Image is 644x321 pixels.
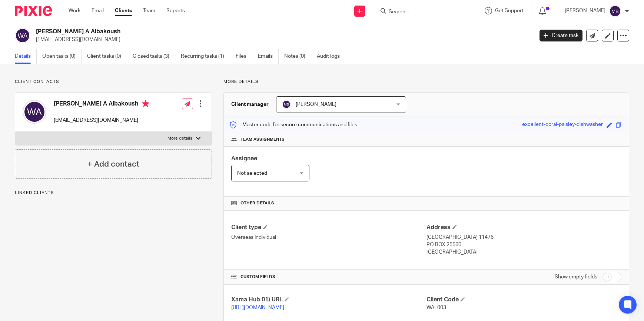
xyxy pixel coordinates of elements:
[142,100,149,107] i: Primary
[609,5,621,17] img: svg%3E
[42,49,82,64] a: Open tasks (0)
[231,224,426,231] h4: Client type
[231,305,284,310] a: [URL][DOMAIN_NAME]
[426,241,621,248] p: PO BOX 25560
[565,7,605,14] p: [PERSON_NAME]
[296,102,336,107] span: [PERSON_NAME]
[54,100,149,109] h4: [PERSON_NAME] A Albakoush
[426,248,621,256] p: [GEOGRAPHIC_DATA]
[54,117,149,124] p: [EMAIL_ADDRESS][DOMAIN_NAME]
[92,7,104,14] a: Email
[555,273,597,281] label: Show empty fields
[240,200,274,206] span: Other details
[23,100,46,124] img: svg%3E
[540,30,582,41] a: Create task
[15,79,212,85] p: Client contacts
[388,9,455,16] input: Search
[231,156,257,161] span: Assignee
[69,7,80,14] a: Work
[231,234,426,241] p: Overseas Individual
[237,171,267,176] span: Not selected
[231,296,426,304] h4: Xama Hub 01) URL
[426,305,446,310] span: WAL003
[522,121,603,129] div: excellent-coral-paisley-dishwasher
[143,7,155,14] a: Team
[166,7,185,14] a: Reports
[231,101,269,108] h3: Client manager
[236,49,252,64] a: Files
[426,296,621,304] h4: Client Code
[87,158,139,170] h4: + Add contact
[258,49,279,64] a: Emails
[15,190,212,196] p: Linked clients
[115,7,132,14] a: Clients
[36,36,528,43] p: [EMAIL_ADDRESS][DOMAIN_NAME]
[495,8,524,13] span: Get Support
[133,49,175,64] a: Closed tasks (3)
[240,137,285,143] span: Team assignments
[229,121,357,128] p: Master code for secure communications and files
[15,49,37,64] a: Details
[15,6,52,16] img: Pixie
[15,28,30,43] img: svg%3E
[317,49,345,64] a: Audit logs
[167,136,192,141] p: More details
[87,49,127,64] a: Client tasks (0)
[231,274,426,280] h4: CUSTOM FIELDS
[426,224,621,231] h4: Address
[282,100,291,109] img: svg%3E
[181,49,230,64] a: Recurring tasks (1)
[426,234,621,241] p: [GEOGRAPHIC_DATA] 11476
[223,79,629,85] p: More details
[284,49,311,64] a: Notes (0)
[36,28,430,36] h2: [PERSON_NAME] A Albakoush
